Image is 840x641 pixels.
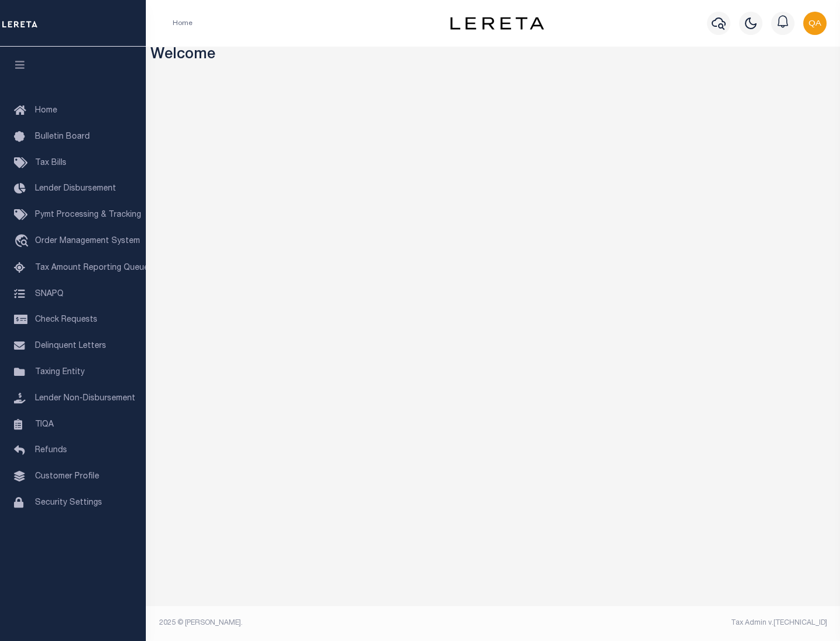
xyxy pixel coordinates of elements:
span: Refunds [35,446,67,455]
span: Lender Non-Disbursement [35,395,135,403]
div: Tax Admin v.[TECHNICAL_ID] [502,618,827,628]
span: Pymt Processing & Tracking [35,211,141,219]
span: Tax Amount Reporting Queue [35,264,149,272]
span: Lender Disbursement [35,185,116,193]
div: 2025 © [PERSON_NAME]. [150,618,494,628]
span: SNAPQ [35,290,64,298]
span: Tax Bills [35,159,66,167]
img: svg+xml;base64,PHN2ZyB4bWxucz0iaHR0cDovL3d3dy53My5vcmcvMjAwMC9zdmciIHBvaW50ZXItZXZlbnRzPSJub25lIi... [803,12,827,35]
span: TIQA [35,420,54,428]
span: Customer Profile [35,473,99,481]
span: Check Requests [35,316,97,324]
i: travel_explore [14,234,33,249]
span: Bulletin Board [35,133,90,141]
span: Home [35,107,57,115]
span: Security Settings [35,499,102,507]
li: Home [173,18,192,29]
span: Taxing Entity [35,368,85,376]
span: Order Management System [35,237,140,245]
span: Delinquent Letters [35,342,106,350]
img: logo-dark.svg [450,17,544,30]
h3: Welcome [150,47,836,65]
